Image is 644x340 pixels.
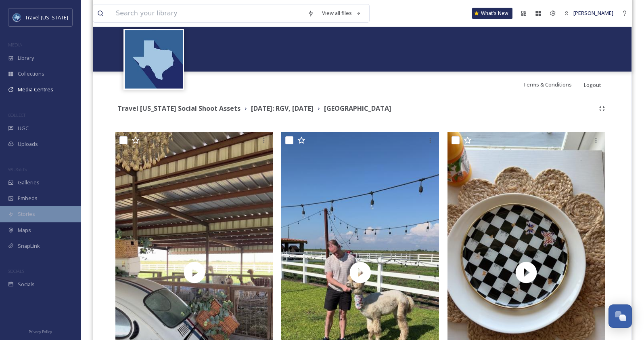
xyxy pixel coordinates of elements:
[29,329,52,334] span: Privacy Policy
[18,86,53,93] span: Media Centres
[8,268,24,274] span: SOCIALS
[18,194,38,202] span: Embeds
[18,226,31,234] span: Maps
[125,30,183,89] img: images%20%281%29.jpeg
[29,326,52,336] a: Privacy Policy
[18,70,44,78] span: Collections
[523,81,572,88] span: Terms & Conditions
[112,4,303,22] input: Search your library
[18,242,40,250] span: SnapLink
[18,179,40,186] span: Galleries
[8,42,22,48] span: MEDIA
[318,5,365,21] a: View all files
[18,140,38,148] span: Uploads
[560,5,617,21] a: [PERSON_NAME]
[18,125,29,132] span: UGC
[523,80,584,89] a: Terms & Conditions
[251,104,314,113] strong: [DATE]: RGV, [DATE]
[584,81,601,89] span: Logout
[608,304,632,328] button: Open Chat
[18,54,34,62] span: Library
[18,210,35,218] span: Stories
[8,166,27,172] span: WIDGETS
[324,104,391,113] strong: [GEOGRAPHIC_DATA]
[18,281,35,288] span: Socials
[8,112,25,118] span: COLLECT
[117,104,240,113] strong: Travel [US_STATE] Social Shoot Assets
[472,8,512,19] a: What's New
[13,13,21,21] img: images%20%281%29.jpeg
[573,9,613,17] span: [PERSON_NAME]
[25,14,68,21] span: Travel [US_STATE]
